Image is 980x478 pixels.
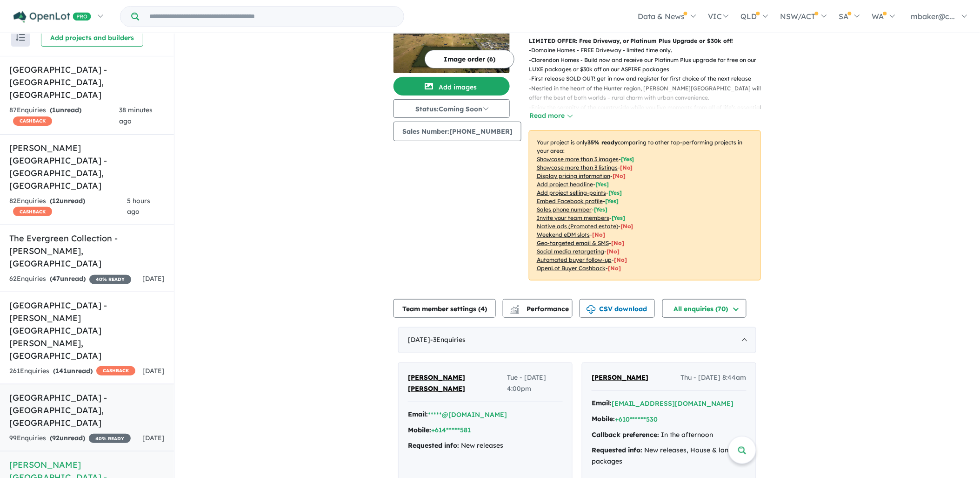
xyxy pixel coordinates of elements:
[537,181,593,188] u: Add project headline
[605,198,619,205] span: [ Yes ]
[13,207,52,216] span: CASHBACK
[537,156,619,163] u: Showcase more than 3 images
[9,105,119,127] div: 87 Enquir ies
[537,214,609,221] u: Invite your team members
[537,256,612,263] u: Automated buyer follow-up
[9,142,165,192] h5: [PERSON_NAME][GEOGRAPHIC_DATA] - [GEOGRAPHIC_DATA] , [GEOGRAPHIC_DATA]
[9,232,165,270] h5: The Evergreen Collection - [PERSON_NAME] , [GEOGRAPHIC_DATA]
[537,189,606,196] u: Add project selling-points
[537,265,606,272] u: OpenLot Buyer Cashback
[50,197,85,205] strong: ( unread)
[612,214,625,221] span: [ Yes ]
[580,299,655,318] button: CSV download
[41,28,143,47] button: Add projects and builders
[681,372,747,383] span: Thu - [DATE] 8:44am
[127,197,150,216] span: 5 hours ago
[537,164,618,171] u: Showcase more than 3 listings
[608,189,622,196] span: [ Yes ]
[96,366,135,376] span: CASHBACK
[613,172,626,179] span: [ No ]
[503,299,573,318] button: Performance
[89,434,131,443] span: 40 % READY
[621,156,634,163] span: [ Yes ]
[142,274,165,283] span: [DATE]
[52,434,60,442] span: 92
[611,239,624,246] span: [No]
[480,305,485,313] span: 4
[592,445,747,467] div: New releases, House & land packages
[511,305,519,310] img: line-chart.svg
[9,273,131,285] div: 62 Enquir ies
[529,110,573,121] button: Read more
[594,206,607,213] span: [ Yes ]
[9,433,131,444] div: 99 Enquir ies
[529,103,768,112] p: - Enjoy the serenity of the countryside while you live moments from all of life’s essentials.
[507,372,563,395] span: Tue - [DATE] 4:00pm
[430,335,466,344] span: - 3 Enquir ies
[425,50,514,68] button: Image order (6)
[620,164,633,171] span: [ No ]
[9,299,165,362] h5: [GEOGRAPHIC_DATA] - [PERSON_NAME][GEOGRAPHIC_DATA][PERSON_NAME] , [GEOGRAPHIC_DATA]
[529,74,768,83] p: - First release SOLD OUT! get in now and register for first choice of the next release
[141,7,402,27] input: Try estate name, suburb, builder or developer
[537,239,609,246] u: Geo-targeted email & SMS
[408,440,563,451] div: New releases
[537,223,618,230] u: Native ads (Promoted estate)
[510,308,520,314] img: bar-chart.svg
[537,198,603,205] u: Embed Facebook profile
[537,172,610,179] u: Display pricing information
[662,299,747,318] button: All enquiries (70)
[50,274,86,283] strong: ( unread)
[607,248,620,255] span: [No]
[393,299,496,318] button: Team member settings (4)
[529,84,768,103] p: - Nestled in the heart of the Hunter region, [PERSON_NAME][GEOGRAPHIC_DATA] will offer the best o...
[592,430,747,441] div: In the afternoon
[9,63,165,101] h5: [GEOGRAPHIC_DATA] - [GEOGRAPHIC_DATA] , [GEOGRAPHIC_DATA]
[592,415,615,423] strong: Mobile:
[537,231,590,238] u: Weekend eDM slots
[620,223,633,230] span: [No]
[592,231,605,238] span: [No]
[16,34,25,41] img: sort.svg
[911,12,955,21] span: mbaker@c...
[529,36,761,46] p: LIMITED OFFER: Free Driveway, or Platinum Plus Upgrade or $30k off!
[592,373,649,382] span: [PERSON_NAME]
[592,446,643,454] strong: Requested info:
[55,367,67,375] span: 141
[9,366,135,377] div: 261 Enquir ies
[537,206,592,213] u: Sales phone number
[393,99,510,118] button: Status:Coming Soon
[53,367,93,375] strong: ( unread)
[408,373,465,393] span: [PERSON_NAME] [PERSON_NAME]
[9,196,127,218] div: 82 Enquir ies
[89,275,131,284] span: 40 % READY
[608,265,621,272] span: [No]
[537,248,604,255] u: Social media retargeting
[614,256,627,263] span: [No]
[142,367,165,375] span: [DATE]
[408,372,507,395] a: [PERSON_NAME] [PERSON_NAME]
[592,372,649,383] a: [PERSON_NAME]
[13,116,52,126] span: CASHBACK
[529,130,761,280] p: Your project is only comparing to other top-performing projects in your area: - - - - - - - - - -...
[592,430,660,439] strong: Callback preference:
[529,46,768,55] p: - Domaine Homes - FREE Driveway - limited time only.
[393,122,521,141] button: Sales Number:[PHONE_NUMBER]
[592,399,612,407] strong: Email:
[595,181,609,188] span: [ Yes ]
[50,106,81,114] strong: ( unread)
[119,106,153,125] span: 38 minutes ago
[408,426,431,434] strong: Mobile:
[52,274,60,283] span: 47
[529,55,768,75] p: - Clarendon Homes - Build now and receive our Platinum Plus upgrade for free on our LUXE packages...
[393,3,510,73] img: Tenison Heights Estate - Lochinvar
[408,410,428,418] strong: Email:
[52,197,60,205] span: 12
[512,305,569,313] span: Performance
[612,399,734,409] button: [EMAIL_ADDRESS][DOMAIN_NAME]
[142,434,165,442] span: [DATE]
[398,327,756,353] div: [DATE]
[587,305,596,314] img: download icon
[587,139,618,146] b: 35 % ready
[50,434,85,442] strong: ( unread)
